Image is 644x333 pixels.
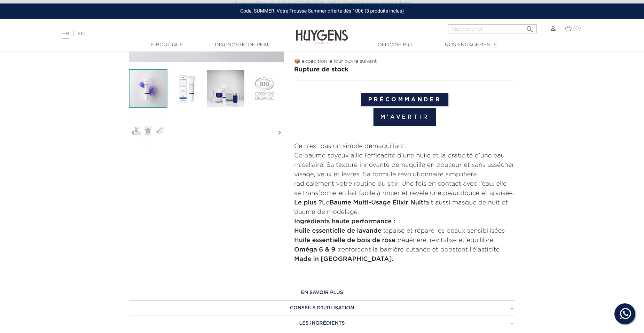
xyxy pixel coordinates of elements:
[296,18,348,45] img: Huygens
[59,30,263,38] div: |
[436,41,505,49] a: Nos engagements
[294,67,348,73] span: Rupture de stock
[524,22,536,32] button: 
[294,237,399,243] strong: Huile essentielle de bois de rose :
[448,24,537,33] input: Rechercher
[360,41,430,49] a: Officine Bio
[129,285,515,300] a: EN SAVOIR PLUS
[294,58,515,65] p: 📦 expédition le jour ouvré suivant
[526,23,534,31] i: 
[294,142,515,151] p: Ce n’est pas un simple démaquillant.
[294,236,515,245] li: régénère, revitalise et équilibre
[294,256,393,262] strong: Made in [GEOGRAPHIC_DATA].
[294,247,339,253] strong: Oméga 6 & 9 :
[294,228,385,234] strong: Huile essentielle de lavande :
[129,300,515,316] a: CONSEILS D'UTILISATION
[294,200,322,206] strong: Le plus ?
[129,115,137,150] i: 
[275,115,284,150] i: 
[373,108,437,126] input: M'avertir
[294,226,515,236] li: apaise et répare les peaux sensibilisées
[294,218,395,225] strong: Ingrédients haute performance :
[361,93,449,106] input: Précommander
[294,245,515,255] li: renforcent la barrière cutanée et boostent l’élasticité
[129,316,515,331] a: LES INGRÉDIENTS
[132,41,202,49] a: E-Boutique
[294,151,515,198] p: Ce baume soyeux allie l’efficacité d’une huile et la praticité d’une eau micellaire. Sa texture i...
[329,200,423,206] strong: Baume Multi-Usage Élixir Nuit
[573,26,581,31] span: (0)
[294,198,515,217] p: Le fait aussi masque de nuit et baume de modelage.
[62,31,69,39] a: FR
[208,41,277,49] a: Diagnostic de peau
[78,31,85,36] a: EN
